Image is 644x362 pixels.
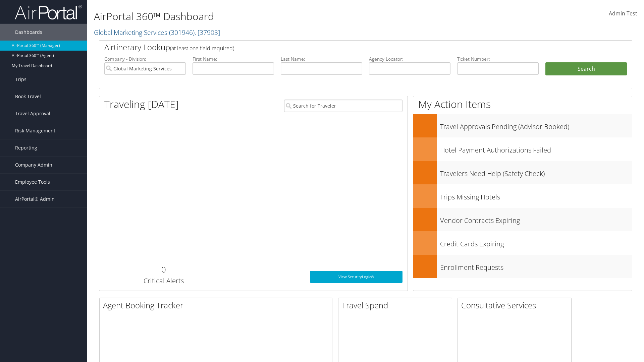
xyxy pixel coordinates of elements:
label: Agency Locator: [369,56,450,62]
span: , [ 37903 ] [195,28,220,37]
a: Vendor Contracts Expiring [413,208,632,231]
label: First Name: [193,56,274,62]
span: Book Travel [15,88,41,105]
h2: Agent Booking Tracker [103,300,332,311]
h1: Traveling [DATE] [104,97,179,111]
h3: Trips Missing Hotels [440,189,632,202]
h3: Travelers Need Help (Safety Check) [440,166,632,178]
a: Global Marketing Services [94,28,220,37]
label: Ticket Number: [457,56,539,62]
h3: Enrollment Requests [440,259,632,272]
h2: Travel Spend [342,300,452,311]
h1: AirPortal 360™ Dashboard [94,9,456,23]
a: View SecurityLogic® [310,271,402,283]
a: Enrollment Requests [413,255,632,278]
span: Company Admin [15,157,52,173]
span: Reporting [15,139,37,156]
h1: My Action Items [413,97,632,111]
span: Trips [15,71,26,88]
span: AirPortal® Admin [15,191,55,207]
a: Travelers Need Help (Safety Check) [413,161,632,184]
span: Risk Management [15,122,55,139]
h2: Airtinerary Lookup [104,42,583,53]
input: Search for Traveler [284,100,402,112]
h3: Critical Alerts [104,276,223,286]
span: (at least one field required) [170,45,234,52]
label: Last Name: [281,56,362,62]
a: Trips Missing Hotels [413,184,632,208]
a: Hotel Payment Authorizations Failed [413,137,632,161]
h3: Hotel Payment Authorizations Failed [440,142,632,155]
label: Company - Division: [104,56,186,62]
span: Admin Test [609,10,637,17]
span: Dashboards [15,24,42,41]
span: ( 301946 ) [169,28,195,37]
a: Credit Cards Expiring [413,231,632,255]
span: Employee Tools [15,174,50,190]
img: airportal-logo.png [15,4,82,20]
h2: 0 [104,264,223,275]
span: Travel Approval [15,105,50,122]
h2: Consultative Services [461,300,571,311]
a: Travel Approvals Pending (Advisor Booked) [413,114,632,137]
a: Admin Test [609,3,637,24]
h3: Vendor Contracts Expiring [440,213,632,225]
h3: Credit Cards Expiring [440,236,632,249]
h3: Travel Approvals Pending (Advisor Booked) [440,119,632,131]
button: Search [545,62,627,76]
